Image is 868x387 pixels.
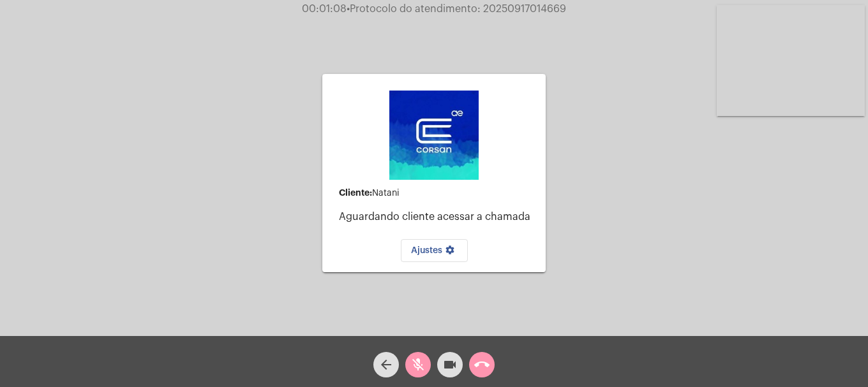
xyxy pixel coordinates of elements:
span: • [347,4,350,14]
mat-icon: call_end [474,357,490,372]
mat-icon: settings [442,245,458,260]
mat-icon: arrow_back [378,357,394,372]
span: Ajustes [411,246,458,255]
span: 00:01:08 [302,4,347,14]
strong: Cliente: [339,188,372,197]
p: Aguardando cliente acessar a chamada [339,211,535,223]
button: Ajustes [401,239,468,262]
div: Natani [339,188,535,198]
mat-icon: mic_off [410,357,426,372]
span: Protocolo do atendimento: 20250917014669 [347,4,566,14]
img: d4669ae0-8c07-2337-4f67-34b0df7f5ae4.jpeg [389,91,479,180]
mat-icon: videocam [442,357,458,372]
